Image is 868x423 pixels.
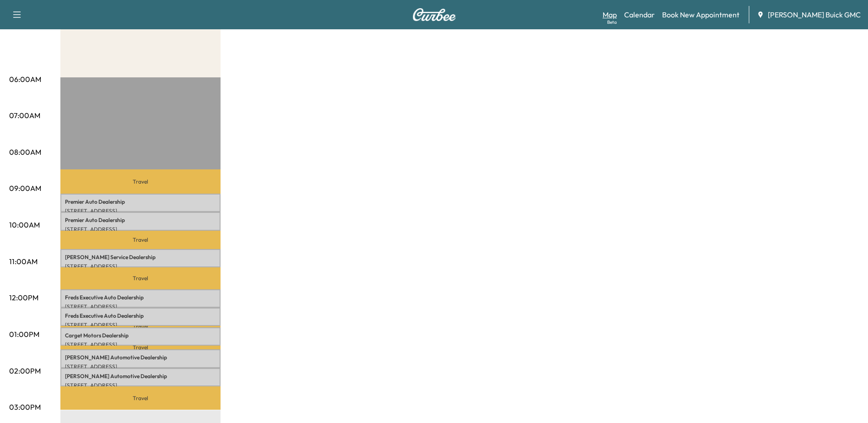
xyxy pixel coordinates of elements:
p: [PERSON_NAME] Automotive Dealership [65,354,216,361]
p: 01:00PM [9,329,39,340]
p: [STREET_ADDRESS] [65,207,216,215]
p: [PERSON_NAME] Service Dealership [65,254,216,261]
p: Carget Motors Dealership [65,332,216,339]
p: 09:00AM [9,183,41,194]
p: [STREET_ADDRESS] [65,263,216,270]
p: Travel [60,267,221,289]
p: Travel [60,386,221,410]
p: 07:00AM [9,110,40,121]
p: Freds Executive Auto Dealership [65,294,216,301]
p: [PERSON_NAME] Automotive Dealership [65,373,216,380]
p: [STREET_ADDRESS] [65,363,216,370]
a: Book New Appointment [662,9,739,20]
p: 10:00AM [9,219,40,230]
p: 03:00PM [9,401,41,412]
p: 06:00AM [9,74,41,85]
p: Premier Auto Dealership [65,217,216,224]
p: Premier Auto Dealership [65,198,216,206]
p: Travel [60,231,221,249]
img: Curbee Logo [412,8,456,21]
p: Travel [60,326,221,327]
p: [STREET_ADDRESS] [65,226,216,233]
span: [PERSON_NAME] Buick GMC [768,9,861,20]
p: 08:00AM [9,146,41,157]
p: [STREET_ADDRESS] [65,382,216,389]
p: [STREET_ADDRESS] [65,303,216,310]
p: Travel [60,169,221,193]
a: Calendar [624,9,655,20]
p: 12:00PM [9,292,38,303]
p: Travel [60,346,221,349]
p: 11:00AM [9,256,38,267]
p: 02:00PM [9,365,41,376]
p: [STREET_ADDRESS] [65,321,216,329]
p: Freds Executive Auto Dealership [65,312,216,320]
div: Beta [607,19,617,26]
a: MapBeta [603,9,617,20]
p: [STREET_ADDRESS] [65,341,216,348]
